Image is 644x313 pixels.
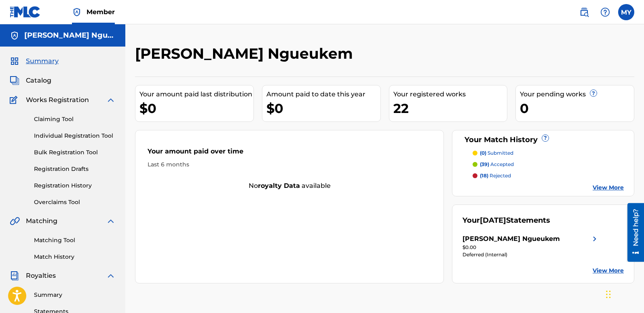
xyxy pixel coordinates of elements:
a: Match History [34,253,116,261]
a: Individual Registration Tool [34,132,116,140]
img: expand [106,95,116,105]
div: $0 [266,99,380,117]
a: Registration History [34,181,116,190]
img: Matching [10,216,20,226]
a: Summary [34,291,116,299]
a: Registration Drafts [34,165,116,173]
a: View More [593,266,624,275]
a: Matching Tool [34,236,116,245]
img: expand [106,271,116,281]
a: View More [593,183,624,192]
img: Royalties [10,271,19,281]
p: rejected [480,172,511,179]
div: Your pending works [520,89,634,99]
div: [PERSON_NAME] Ngueukem [462,234,560,244]
a: (39) accepted [473,161,624,168]
span: ? [590,90,597,96]
span: (18) [480,172,488,179]
div: Ziehen [606,282,611,307]
img: expand [106,216,116,226]
span: ? [542,135,549,141]
div: Deferred (Internal) [462,251,600,258]
div: Chat-Widget [604,274,644,313]
span: Member [87,7,115,17]
a: (0) submitted [473,149,624,157]
iframe: Resource Center [621,203,644,262]
a: Public Search [576,4,592,20]
h2: [PERSON_NAME] Ngueukem [135,45,357,63]
div: Your registered works [393,89,507,99]
div: Your Match History [462,134,624,145]
img: help [600,7,610,17]
a: Claiming Tool [34,115,116,123]
a: Overclaims Tool [34,198,116,207]
div: 22 [393,99,507,117]
span: Catalog [26,76,51,85]
span: Summary [26,56,59,66]
div: Help [597,4,613,20]
img: Catalog [10,76,19,85]
h5: Martial Yemfack Ngueukem [24,31,116,40]
p: accepted [480,161,514,168]
div: Your amount paid over time [148,147,431,160]
div: No available [135,181,443,191]
a: SummarySummary [10,56,59,66]
img: right chevron icon [590,234,600,244]
div: $0 [139,99,253,117]
div: Last 6 months [148,160,431,169]
img: MLC Logo [10,6,41,18]
img: Summary [10,56,19,66]
iframe: Chat Widget [604,274,644,313]
img: Top Rightsholder [72,7,82,17]
a: CatalogCatalog [10,76,51,85]
img: Works Registration [10,95,20,105]
div: User Menu [618,4,634,20]
a: [PERSON_NAME] Ngueukemright chevron icon$0.00Deferred (Internal) [462,234,600,258]
span: (0) [480,150,486,156]
a: Bulk Registration Tool [34,148,116,157]
strong: royalty data [258,182,300,190]
span: Royalties [26,271,56,281]
img: Accounts [10,31,19,40]
span: Matching [26,216,57,226]
div: Your amount paid last distribution [139,89,253,99]
p: submitted [480,149,513,157]
div: Need help? [9,6,20,43]
div: Your Statements [462,215,550,226]
img: search [579,7,589,17]
span: [DATE] [480,216,506,225]
div: 0 [520,99,634,117]
span: Works Registration [26,95,89,105]
a: (18) rejected [473,172,624,179]
div: Amount paid to date this year [266,89,380,99]
div: $0.00 [462,244,600,251]
span: (39) [480,161,489,167]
